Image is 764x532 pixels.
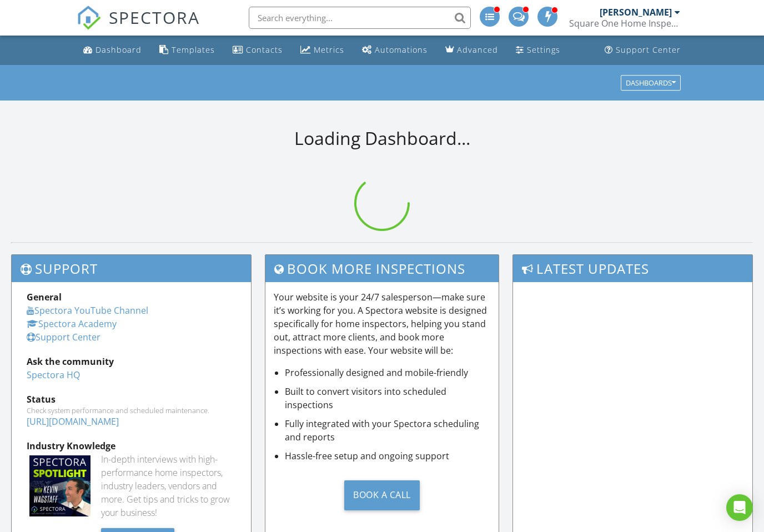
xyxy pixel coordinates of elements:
[27,304,148,317] a: Spectora YouTube Channel
[726,494,753,521] div: Open Intercom Messenger
[285,385,490,411] li: Built to convert visitors into scheduled inspections
[616,44,681,55] div: Support Center
[314,44,344,55] div: Metrics
[79,40,146,61] a: Dashboard
[265,255,498,282] h3: Book More Inspections
[228,40,287,61] a: Contacts
[296,40,349,61] a: Metrics
[109,6,200,29] span: SPECTORA
[27,406,236,415] div: Check system performance and scheduled maintenance.
[358,40,432,61] a: Automations (Advanced)
[513,255,752,282] h3: Latest Updates
[457,44,498,55] div: Advanced
[29,455,91,516] img: Spectoraspolightmain
[344,480,420,510] div: Book a Call
[569,18,680,29] div: Square One Home Inspections, LLC
[527,44,560,55] div: Settings
[77,6,101,30] img: The Best Home Inspection Software - Spectora
[77,15,200,38] a: SPECTORA
[285,449,490,463] li: Hassle-free setup and ongoing support
[27,331,100,343] a: Support Center
[600,40,685,61] a: Support Center
[274,471,490,519] a: Book a Call
[27,415,119,428] a: [URL][DOMAIN_NAME]
[27,355,236,368] div: Ask the community
[155,40,219,61] a: Templates
[375,44,428,55] div: Automations
[95,44,142,55] div: Dashboard
[12,255,251,282] h3: Support
[626,79,676,87] div: Dashboards
[285,417,490,444] li: Fully integrated with your Spectora scheduling and reports
[27,291,62,303] strong: General
[274,290,490,357] p: Your website is your 24/7 salesperson—make sure it’s working for you. A Spectora website is desig...
[246,44,283,55] div: Contacts
[172,44,215,55] div: Templates
[101,453,237,519] div: In-depth interviews with high-performance home inspectors, industry leaders, vendors and more. Ge...
[27,369,80,381] a: Spectora HQ
[511,40,565,61] a: Settings
[249,7,471,29] input: Search everything...
[600,7,672,18] div: [PERSON_NAME]
[285,366,490,379] li: Professionally designed and mobile-friendly
[27,393,236,406] div: Status
[27,318,117,330] a: Spectora Academy
[27,439,236,453] div: Industry Knowledge
[441,40,502,61] a: Advanced
[621,75,681,91] button: Dashboards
